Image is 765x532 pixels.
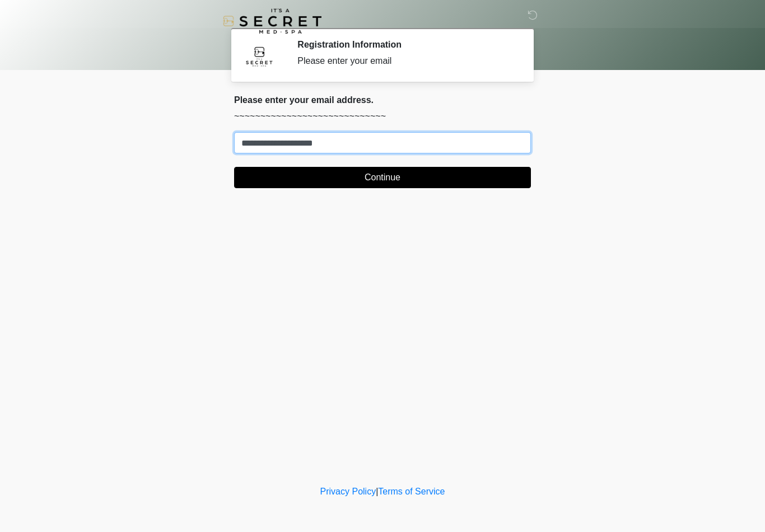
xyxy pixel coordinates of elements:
[378,487,445,496] a: Terms of Service
[234,110,531,123] p: ~~~~~~~~~~~~~~~~~~~~~~~~~~~~~
[223,8,321,34] img: It's A Secret Med Spa Logo
[297,39,514,50] h2: Registration Information
[234,167,531,188] button: Continue
[320,487,376,496] a: Privacy Policy
[234,95,531,105] h2: Please enter your email address.
[297,54,514,68] div: Please enter your email
[242,39,276,73] img: Agent Avatar
[376,487,378,496] a: |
